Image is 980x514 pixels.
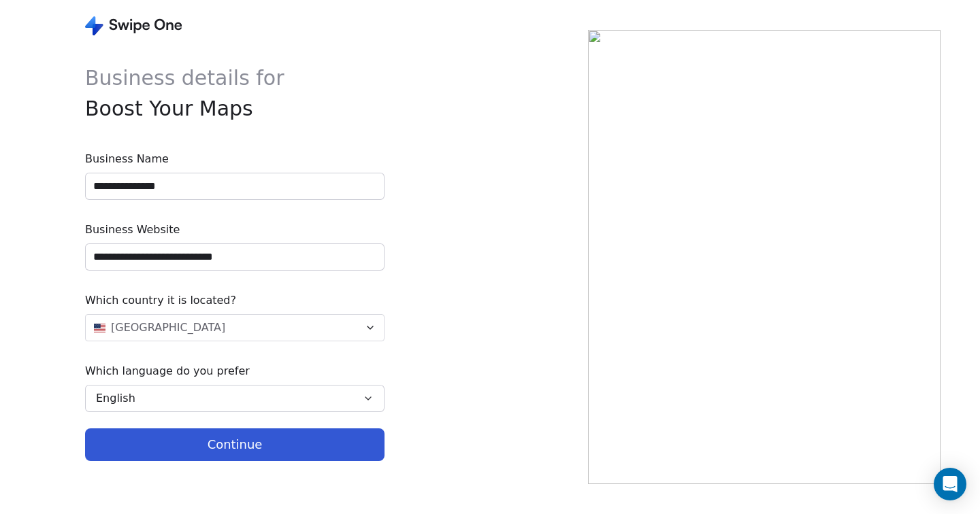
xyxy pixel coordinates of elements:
[85,97,253,120] span: Boost Your Maps
[96,390,135,407] span: English
[111,320,225,336] span: [GEOGRAPHIC_DATA]
[934,468,966,500] div: Open Intercom Messenger
[85,292,385,309] span: Which country it is located?
[85,428,385,461] button: Continue
[85,363,385,379] span: Which language do you prefer
[85,63,385,124] span: Business details for
[85,151,385,167] span: Business Name
[85,222,385,238] span: Business Website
